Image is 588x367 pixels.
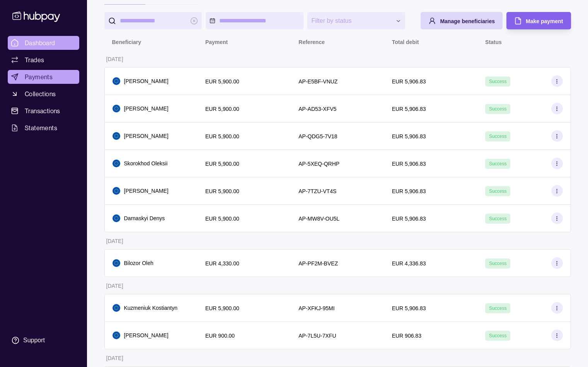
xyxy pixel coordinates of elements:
div: Support [23,336,45,345]
img: eu [112,187,120,195]
p: EUR 5,906.83 [392,78,426,85]
span: Success [489,333,506,338]
a: Payments [8,70,79,84]
a: Trades [8,53,79,67]
span: Make payment [526,18,563,24]
p: EUR 5,900.00 [205,133,239,139]
span: Collections [25,89,56,99]
p: EUR 4,336.83 [392,260,426,267]
p: [PERSON_NAME] [124,132,169,140]
p: Total debit [392,39,419,45]
img: eu [112,160,120,167]
span: Success [489,161,506,167]
p: AP-5XEQ-QRHP [298,161,339,167]
span: Manage beneficiaries [440,18,495,24]
p: EUR 5,906.83 [392,216,426,222]
img: eu [112,105,120,112]
span: Success [489,79,506,84]
p: Status [485,39,502,45]
span: Dashboard [25,38,55,48]
p: AP-PF2M-BVEZ [298,260,338,267]
a: Statements [8,121,79,135]
button: Manage beneficiaries [421,12,503,29]
p: Skorokhod Oleksii [124,159,168,168]
img: eu [112,214,120,222]
a: Collections [8,87,79,101]
p: Payment [205,39,228,45]
p: [DATE] [106,238,123,244]
a: Transactions [8,104,79,118]
p: Reference [298,39,325,45]
p: EUR 4,330.00 [205,260,239,267]
span: Success [489,261,506,266]
span: Success [489,189,506,194]
p: AP-MW8V-OU5L [298,216,339,222]
p: EUR 5,900.00 [205,78,239,85]
p: EUR 5,906.83 [392,133,426,139]
img: eu [112,259,120,267]
p: EUR 5,900.00 [205,305,239,311]
img: eu [112,331,120,339]
img: eu [112,132,120,140]
p: AP-E5BF-VNUZ [298,78,337,85]
a: Support [8,332,79,348]
p: EUR 5,906.83 [392,305,426,311]
p: EUR 5,906.83 [392,106,426,112]
p: [DATE] [106,283,123,289]
p: EUR 5,906.83 [392,161,426,167]
span: Success [489,216,506,221]
p: [PERSON_NAME] [124,104,169,113]
p: [DATE] [106,355,123,361]
p: EUR 5,906.83 [392,188,426,194]
p: AP-7L5U-7XFU [298,333,336,339]
p: [PERSON_NAME] [124,187,169,195]
p: [PERSON_NAME] [124,77,169,85]
span: Trades [25,55,44,65]
p: EUR 906.83 [392,333,421,339]
p: Bilozor Oleh [124,259,153,267]
img: eu [112,77,120,85]
button: Make payment [506,12,571,29]
p: EUR 5,900.00 [205,161,239,167]
p: EUR 5,900.00 [205,216,239,222]
img: eu [112,304,120,312]
a: Dashboard [8,36,79,50]
span: Statements [25,123,57,133]
input: search [120,12,187,29]
p: EUR 900.00 [205,333,235,339]
p: [PERSON_NAME] [124,331,169,340]
p: Kuzmeniuk Kostiantyn [124,304,178,312]
p: AP-7TZU-VT4S [298,188,336,194]
p: EUR 5,900.00 [205,188,239,194]
p: AP-XFKJ-95MI [298,305,334,311]
span: Success [489,134,506,139]
p: Beneficiary [112,39,141,45]
span: Transactions [25,106,60,116]
p: EUR 5,900.00 [205,106,239,112]
p: AP-QDG5-7V18 [298,133,337,139]
span: Success [489,306,506,311]
p: AP-AD53-XFV5 [298,106,336,112]
p: Darnaskyi Denys [124,214,165,223]
span: Success [489,106,506,112]
span: Payments [25,72,53,82]
p: [DATE] [106,56,123,62]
